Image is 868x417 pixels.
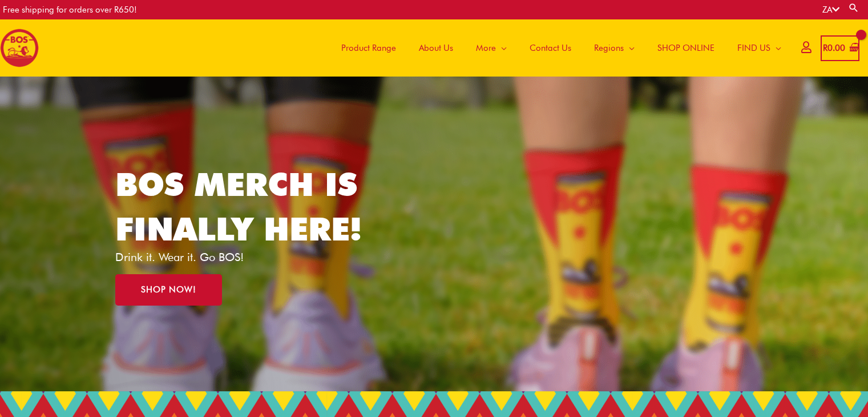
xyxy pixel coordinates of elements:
p: Drink it. Wear it. Go BOS! [115,251,379,263]
a: About Us [407,19,465,77]
a: Regions [583,19,646,77]
a: View Shopping Cart, empty [821,35,859,61]
span: SHOP NOW! [141,286,196,294]
a: SHOP NOW! [115,274,222,306]
span: SHOP ONLINE [657,31,714,65]
span: About Us [419,31,453,65]
a: BOS MERCH IS FINALLY HERE! [115,165,362,248]
a: More [465,19,518,77]
span: More [476,31,496,65]
nav: Site Navigation [321,19,793,77]
span: Regions [594,31,624,65]
span: R [823,43,827,53]
span: FIND US [737,31,770,65]
span: Contact Us [530,31,571,65]
span: Product Range [341,31,396,65]
a: Contact Us [518,19,583,77]
a: SHOP ONLINE [646,19,726,77]
a: Product Range [330,19,407,77]
a: ZA [822,5,839,15]
bdi: 0.00 [823,43,845,53]
a: Search button [848,2,859,13]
